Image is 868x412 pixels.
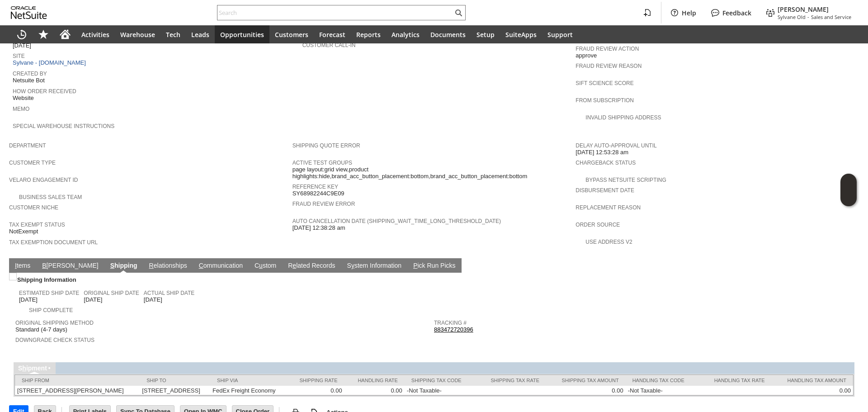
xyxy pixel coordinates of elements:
[22,365,26,372] span: h
[15,337,94,343] a: Downgrade Check Status
[15,386,140,395] td: [STREET_ADDRESS][PERSON_NAME]
[722,9,751,17] label: Feedback
[546,386,626,395] td: 0.00
[199,262,203,269] span: C
[505,30,537,39] span: SuiteApps
[778,14,806,20] span: Sylvane Old
[292,184,338,190] a: Reference Key
[576,63,642,69] a: Fraud Review Reason
[292,190,344,197] span: SY68982244C9E09
[576,160,636,166] a: Chargeback Status
[13,53,25,59] a: Site
[286,386,344,395] td: 0.00
[186,25,215,43] a: Leads
[471,25,500,43] a: Setup
[38,29,49,40] svg: Shortcuts
[13,88,76,95] a: How Order Received
[292,218,501,224] a: Auto Cancellation Date (shipping_wait_time_long_threshold_date)
[217,7,453,18] input: Search
[292,201,355,207] a: Fraud Review Error
[13,77,45,84] span: Netsuite Bot
[476,30,495,39] span: Setup
[411,262,458,270] a: Pick Run Picks
[13,123,114,129] a: Special Warehouse Instructions
[76,25,115,43] a: Activities
[547,30,573,39] span: Support
[351,262,354,269] span: y
[356,30,381,39] span: Reports
[197,262,245,270] a: Communication
[13,262,33,270] a: Items
[413,262,417,269] span: P
[411,378,469,383] div: Shipping Tax Code
[215,25,269,43] a: Opportunities
[13,95,34,102] span: Website
[807,14,809,20] span: -
[292,166,571,180] span: page layout:grid view,product highlights:hide,brand_acc_button_placement:bottom,brand_acc_button_...
[576,46,639,52] a: Fraud Review Action
[115,25,160,43] a: Warehouse
[108,262,140,270] a: Shipping
[120,30,155,39] span: Warehouse
[351,25,386,43] a: Reports
[217,378,279,383] div: Ship Via
[11,6,47,19] svg: logo
[33,25,54,43] div: Shortcuts
[18,365,47,372] a: Shipment
[843,260,854,271] a: Unrolled view on
[576,52,597,59] span: approve
[42,262,46,269] span: B
[259,262,263,269] span: u
[84,290,139,296] a: Original Ship Date
[13,106,29,112] a: Memo
[585,239,632,245] a: Use Address V2
[146,378,203,383] div: Ship To
[15,326,67,333] span: Standard (4-7 days)
[15,275,430,285] div: Shipping Information
[840,190,857,207] span: Oracle Guided Learning Widget. To move around, please hold and drag
[19,290,79,296] a: Estimated Ship Date
[430,30,466,39] span: Documents
[9,239,98,246] a: Tax Exemption Document URL
[453,7,464,18] svg: Search
[60,29,71,40] svg: Home
[576,222,620,228] a: Order Source
[275,30,308,39] span: Customers
[405,386,476,395] td: -Not Taxable-
[140,386,210,395] td: [STREET_ADDRESS]
[220,30,264,39] span: Opportunities
[542,25,578,43] a: Support
[500,25,542,43] a: SuiteApps
[292,224,345,232] span: [DATE] 12:38:28 am
[252,262,278,270] a: Custom
[626,386,699,395] td: -Not Taxable-
[15,320,94,326] a: Original Shipping Method
[149,262,154,269] span: R
[84,296,102,303] span: [DATE]
[778,5,829,14] span: [PERSON_NAME]
[15,262,17,269] span: I
[293,378,337,383] div: Shipping Rate
[54,25,76,43] a: Home
[772,386,854,395] td: 0.00
[576,142,656,149] a: Delay Auto-Approval Until
[811,14,851,20] span: Sales and Service
[210,386,286,395] td: FedEx Freight Economy
[9,273,17,280] img: Unchecked
[191,30,209,39] span: Leads
[553,378,619,383] div: Shipping Tax Amount
[434,320,467,326] a: Tracking #
[840,174,857,206] iframe: Click here to launch Oracle Guided Learning Help Panel
[576,204,641,211] a: Replacement reason
[160,25,186,43] a: Tech
[9,142,46,149] a: Department
[19,296,38,303] span: [DATE]
[344,386,405,395] td: 0.00
[9,177,78,183] a: Velaro Engagement ID
[16,29,27,40] svg: Recent Records
[585,177,666,183] a: Bypass NetSuite Scripting
[314,25,351,43] a: Forecast
[302,42,356,48] a: Customer Call-in
[11,25,33,43] a: Recent Records
[351,378,398,383] div: Handling Rate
